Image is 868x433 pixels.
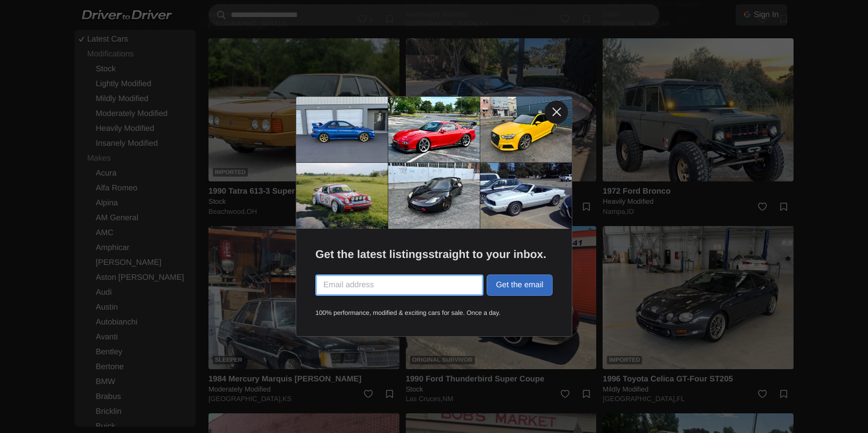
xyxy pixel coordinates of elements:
[496,280,543,289] span: Get the email
[487,274,553,296] button: Get the email
[315,274,483,296] input: Email address
[315,248,553,261] h2: Get the latest listings straight to your inbox.
[315,309,553,318] small: 100% performance, modified & exciting cars for sale. Once a day.
[296,97,572,229] img: cars cover photo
